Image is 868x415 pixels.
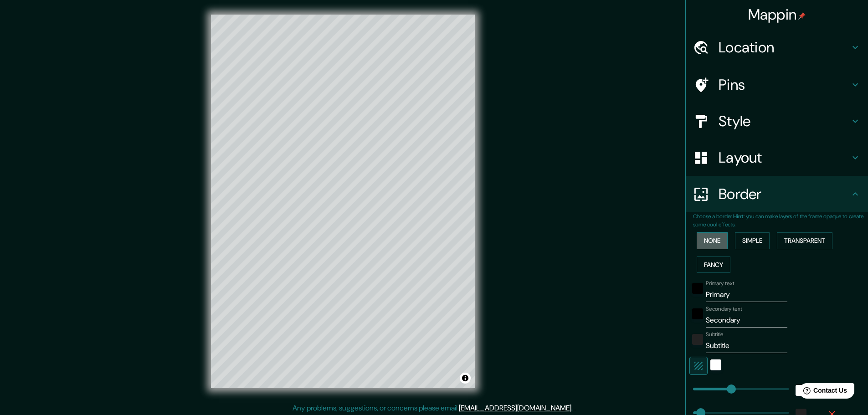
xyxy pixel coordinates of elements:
button: Toggle attribution [460,373,471,384]
button: white [710,359,721,370]
label: Primary text [706,280,734,287]
h4: Border [719,185,850,203]
h4: Layout [719,149,850,167]
p: Choose a border. : you can make layers of the frame opaque to create some cool effects. [693,212,868,229]
div: Location [686,29,868,66]
h4: Location [719,38,850,56]
div: . [573,403,574,414]
button: Fancy [697,256,730,273]
p: Any problems, suggestions, or concerns please email . [293,403,573,414]
img: pin-icon.png [798,12,806,20]
div: Layout [686,139,868,176]
h4: Mappin [748,5,806,24]
h4: Pins [719,76,850,94]
label: Secondary text [706,305,742,313]
h4: Style [719,112,850,130]
b: Hint [733,213,744,220]
button: black [692,283,703,294]
div: Border [686,176,868,212]
button: color-222222 [692,334,703,345]
button: Simple [735,232,770,249]
button: black [692,308,703,319]
iframe: Help widget launcher [787,379,858,405]
button: Transparent [777,232,832,249]
label: Subtitle [706,331,724,338]
div: . [574,403,576,414]
button: None [697,232,728,249]
div: Style [686,103,868,139]
a: [EMAIL_ADDRESS][DOMAIN_NAME] [459,403,571,413]
div: Pins [686,67,868,103]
